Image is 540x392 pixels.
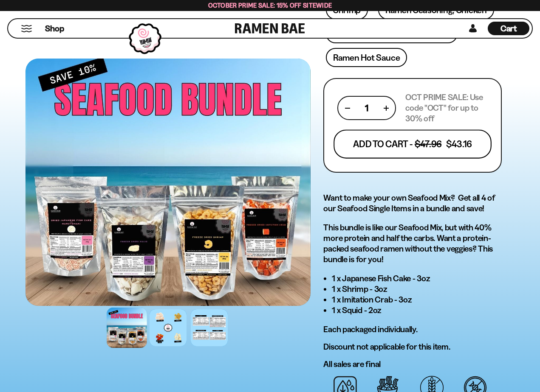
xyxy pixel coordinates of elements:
a: Ramen Hot Sauce [326,48,407,67]
li: 1 x Squid - 2oz [332,305,502,316]
li: 1 x Japanese Fish Cake - 3oz [332,273,502,284]
h3: Want to make your own Seafood Mix? Get all 4 of our Seafood Single Items in a bundle and save! [323,193,502,214]
li: 1 x Imitation Crab - 3oz [332,294,502,305]
p: This bundle is like our Seafood Mix, but with 40% more protein and half the carbs. Want a protein... [323,222,502,265]
span: Cart [500,23,517,34]
span: Discount not applicable for this item. [323,342,450,352]
p: OCT PRIME SALE: Use code "OCT" for up to 30% off [405,92,488,124]
button: Mobile Menu Trigger [21,25,32,32]
a: Shop [45,22,64,35]
li: 1 x Shrimp - 3oz [332,284,502,294]
span: Shop [45,23,64,34]
p: Each packaged individually. [323,324,502,335]
div: Cart [488,19,529,38]
span: 1 [365,103,368,113]
button: Add To Cart - $47.96 $43.16 [334,129,492,158]
p: All sales are final [323,359,502,370]
span: October Prime Sale: 15% off Sitewide [208,1,332,9]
